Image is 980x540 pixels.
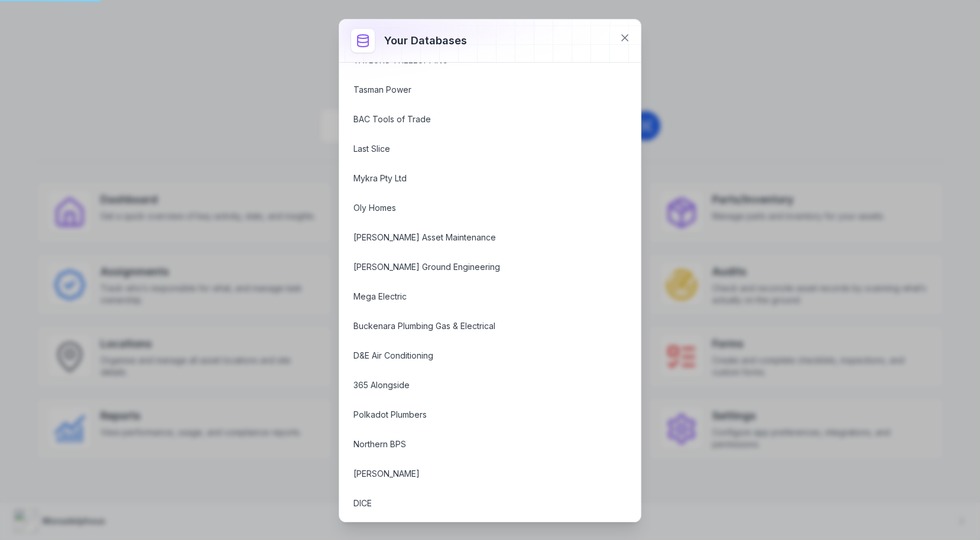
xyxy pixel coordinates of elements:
a: Mega Electric [353,291,598,302]
a: Northern BPS [353,438,598,450]
a: D&E Air Conditioning [353,350,598,362]
a: [PERSON_NAME] [353,468,598,480]
a: 365 Alongside [353,379,598,391]
a: Tasman Power [353,84,598,96]
a: [PERSON_NAME] Ground Engineering [353,261,598,273]
a: Oly Homes [353,202,598,214]
a: Polkadot Plumbers [353,409,598,421]
a: DICE [353,497,598,509]
a: Buckenara Plumbing Gas & Electrical [353,320,598,332]
h3: Your databases [384,32,467,49]
a: BAC Tools of Trade [353,113,598,125]
a: Mykra Pty Ltd [353,173,598,184]
a: Last Slice [353,143,598,155]
a: [PERSON_NAME] Asset Maintenance [353,232,598,243]
a: TAYLORS TREELOPPING [353,54,598,66]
